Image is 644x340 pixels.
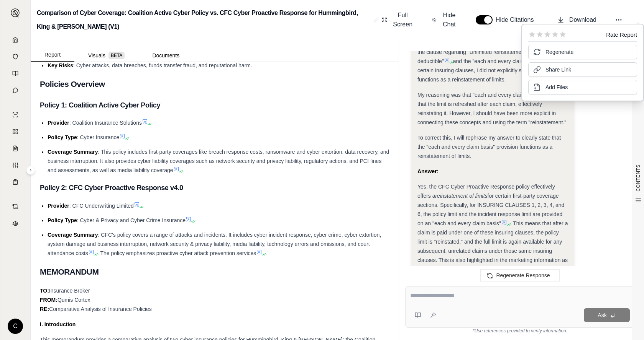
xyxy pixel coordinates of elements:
[417,184,555,199] span: Yes, the CFC Cyber Proactive Response policy effectively offers a
[40,288,49,294] strong: TO:
[182,167,184,173] span: .
[69,203,134,209] span: : CFC Underwriting Limited
[417,168,439,174] strong: Answer:
[584,308,630,322] button: Ask
[40,306,49,312] strong: RE:
[40,181,389,195] h3: Policy 2: CFC Cyber Proactive Response v4.0
[77,134,120,140] span: : Cyber Insurance
[379,8,417,32] button: Full Screen
[392,11,414,29] span: Full Screen
[554,12,600,28] button: Download
[5,141,26,156] a: Claim Coverage
[417,92,566,125] span: My reasoning was that "each and every claim basis" implies that the limit is refreshed after each...
[40,76,389,92] h2: Policies Overview
[5,66,26,81] a: Prompt Library
[77,217,186,223] span: : Cyber & Privacy and Cyber Crime Insurance
[417,40,565,64] span: You are correct. I apologize for the oversight. While I identified the clause regarding "Unlimite...
[635,164,641,192] span: CONTENTS
[5,174,26,190] a: Coverage Table
[606,32,637,37] div: Rate Report
[108,52,125,59] span: BETA
[5,83,26,98] a: Chat
[48,120,69,126] span: Provider
[48,149,389,173] span: : This policy includes first-party coverages like breach response costs, ransomware and cyber ext...
[5,107,26,122] a: Single Policy
[73,62,252,68] span: : Cyber attacks, data breaches, funds transfer fraud, and reputational harm.
[5,199,26,214] a: Contract Analysis
[48,232,381,256] span: : CFC's policy covers a range of attacks and incidents. It includes cyber incident response, cybe...
[429,8,460,32] button: Hide Chat
[40,321,76,327] strong: I. Introduction
[265,250,267,256] span: .
[8,5,23,21] button: Expand sidebar
[528,80,637,94] button: Add Files
[37,6,371,34] h2: Comparison of Cyber Coverage: Coalition Active Cyber Policy vs. CFC Cyber Proactive Response for ...
[11,8,20,18] img: Expand sidebar
[40,98,389,112] h3: Policy 1: Coalition Active Cyber Policy
[48,149,98,155] span: Coverage Summary
[40,297,58,303] strong: FROM:
[545,83,568,91] span: Add Files
[5,216,26,231] a: Legal Search Engine
[49,306,152,312] span: Comparative Analysis of Insurance Policies
[48,203,69,209] span: Provider
[74,49,138,62] button: Visuals
[545,48,573,56] span: Regenerate
[97,250,256,256] span: . The policy emphasizes proactive cyber attack prevention services
[5,49,26,64] a: Documents Vault
[496,272,550,278] span: Regenerate Response
[441,11,457,29] span: Hide Chat
[49,288,90,294] span: Insurance Broker
[31,49,74,62] button: Report
[69,120,142,126] span: : Coalition Insurance Solutions
[417,193,564,226] span: for certain first-party coverage sections. Specifically, for INSURING CLAUSES 1, 2, 3, 4, and 6, ...
[48,217,77,223] span: Policy Type
[5,32,26,47] a: Home
[40,264,389,280] h2: MEMORANDUM
[528,45,637,59] button: Regenerate
[48,134,77,140] span: Policy Type
[453,58,541,64] span: and the "each and every claim basis"
[48,62,73,68] span: Key Risks
[598,312,606,318] span: Ask
[545,66,571,73] span: Share Link
[26,166,35,175] button: Expand sidebar
[5,124,26,139] a: Policy Comparisons
[58,297,90,303] span: Qumis Cortex
[435,193,487,199] em: reinstatement of limits
[417,135,561,159] span: To correct this, I will rephrase my answer to clearly state that the "each and every claim basis"...
[48,232,98,238] span: Coverage Summary
[8,319,23,334] div: C
[480,269,559,281] button: Regenerate Response
[528,62,637,77] button: Share Link
[569,15,596,24] span: Download
[405,328,635,334] div: *Use references provided to verify information.
[138,49,193,62] button: Documents
[417,58,557,83] span: for certain insuring clauses, I did not explicitly state that this functions as a reinstatement o...
[5,158,26,173] a: Custom Report
[496,15,539,24] span: Hide Citations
